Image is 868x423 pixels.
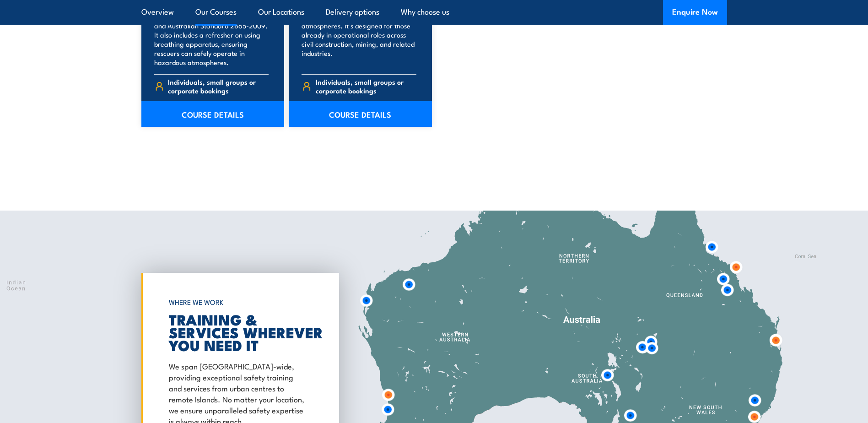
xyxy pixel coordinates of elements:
span: Individuals, small groups or corporate bookings [316,77,416,95]
h6: WHERE WE WORK [169,294,307,310]
a: COURSE DETAILS [141,101,285,127]
a: COURSE DETAILS [289,101,432,127]
h2: TRAINING & SERVICES WHEREVER YOU NEED IT [169,313,307,351]
span: Individuals, small groups or corporate bookings [168,77,269,95]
